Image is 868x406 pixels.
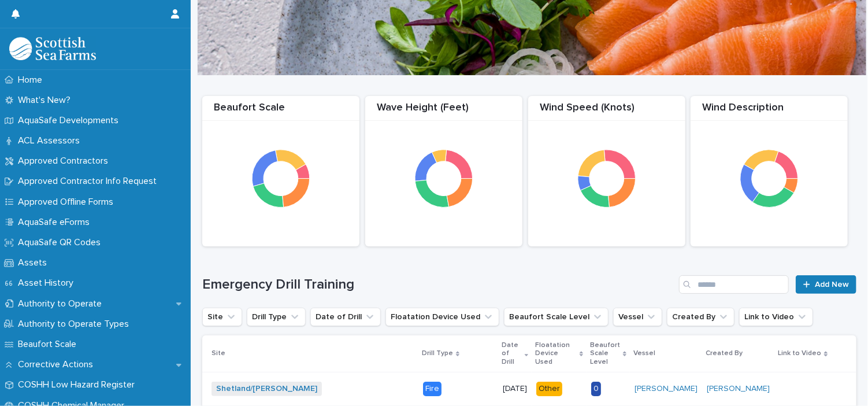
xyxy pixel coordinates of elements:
[13,176,166,187] p: Approved Contractor Info Request
[310,308,381,326] button: Date of Drill
[13,339,86,350] p: Beaufort Scale
[202,276,674,293] h1: Emergency Drill Training
[13,135,89,146] p: ACL Assessors
[423,382,442,396] div: Fire
[202,372,859,406] tr: Shetland/[PERSON_NAME] Fire[DATE]Other0[PERSON_NAME] [PERSON_NAME]
[504,308,609,326] button: Beaufort Scale Level
[778,347,821,360] p: Link to Video
[13,217,99,228] p: AquaSafe eForms
[13,319,138,330] p: Authority to Operate Types
[13,156,117,167] p: Approved Contractors
[679,275,789,294] input: Search
[13,278,83,289] p: Asset History
[13,359,102,370] p: Corrective Actions
[9,37,96,60] img: bPIBxiqnSb2ggTQWdOVV
[691,102,848,121] div: Wind Description
[796,275,856,294] a: Add New
[365,102,522,121] div: Wave Height (Feet)
[422,347,453,360] p: Drill Type
[13,115,128,126] p: AquaSafe Developments
[535,339,577,368] p: Floatation Device Used
[202,308,242,326] button: Site
[13,95,80,106] p: What's New?
[502,339,522,368] p: Date of Drill
[202,102,359,121] div: Beaufort Scale
[613,308,662,326] button: Vessel
[13,257,56,268] p: Assets
[503,384,527,394] p: [DATE]
[216,384,317,394] a: Shetland/[PERSON_NAME]
[528,102,685,121] div: Wind Speed (Knots)
[536,382,562,396] div: Other
[707,384,770,394] a: [PERSON_NAME]
[667,308,735,326] button: Created By
[13,298,111,309] p: Authority to Operate
[247,308,306,326] button: Drill Type
[385,308,499,326] button: Floatation Device Used
[635,384,698,394] a: [PERSON_NAME]
[739,308,813,326] button: Link to Video
[13,237,110,248] p: AquaSafe QR Codes
[13,379,144,390] p: COSHH Low Hazard Register
[13,75,51,86] p: Home
[815,280,849,289] span: Add New
[212,347,225,360] p: Site
[591,382,601,396] div: 0
[706,347,743,360] p: Created By
[633,347,655,360] p: Vessel
[590,339,620,368] p: Beaufort Scale Level
[13,197,123,208] p: Approved Offline Forms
